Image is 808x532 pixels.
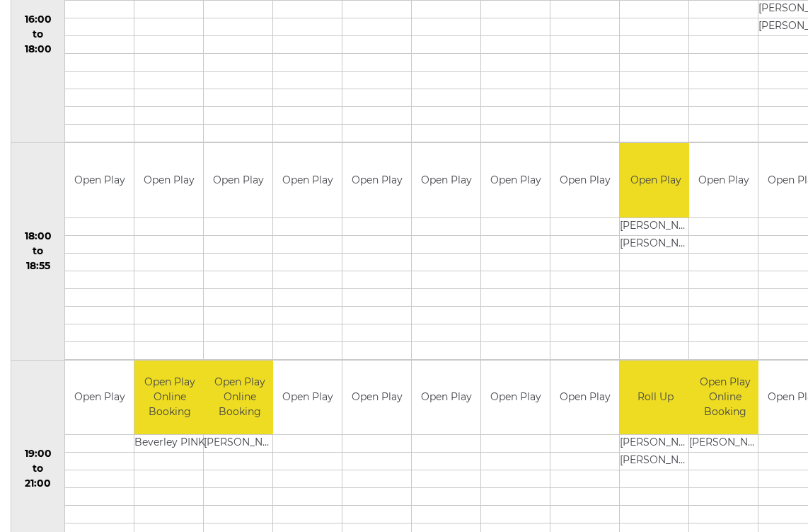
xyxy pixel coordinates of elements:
td: Open Play Online Booking [689,361,761,435]
td: 18:00 to 18:55 [11,143,65,361]
td: Open Play [65,143,134,217]
td: [PERSON_NAME] [204,435,275,453]
td: [PERSON_NAME] [620,453,691,470]
td: [PERSON_NAME] [620,217,691,235]
td: Open Play [342,361,411,435]
td: Open Play [342,143,411,217]
td: Beverley PINK [134,435,205,453]
td: Roll Up [620,361,691,435]
td: Open Play [620,143,691,217]
td: Open Play [65,361,134,435]
td: Open Play Online Booking [204,361,275,435]
td: Open Play [204,143,272,217]
td: Open Play [273,361,342,435]
td: [PERSON_NAME] [620,235,691,253]
td: Open Play [550,361,619,435]
td: Open Play [412,361,480,435]
td: Open Play [481,361,550,435]
td: Open Play [412,143,480,217]
td: Open Play [134,143,203,217]
td: Open Play [689,143,758,217]
td: Open Play [273,143,342,217]
td: Open Play Online Booking [134,361,205,435]
td: [PERSON_NAME] [689,435,761,453]
td: Open Play [481,143,550,217]
td: Open Play [550,143,619,217]
td: [PERSON_NAME] [620,435,691,453]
